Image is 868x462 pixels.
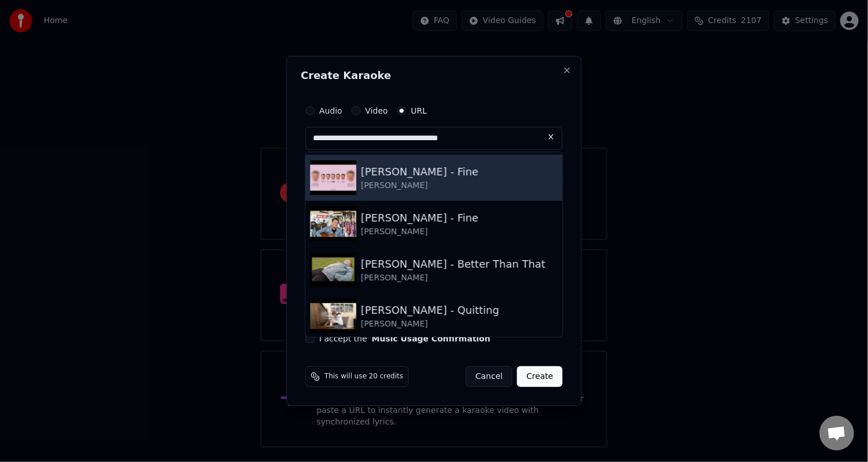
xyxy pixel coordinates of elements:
[324,372,403,381] span: This will use 20 credits
[319,335,490,343] label: I accept the
[301,70,567,81] h2: Create Karaoke
[319,107,342,115] label: Audio
[310,299,356,333] img: Ian McConnell - Quitting
[411,107,427,115] label: URL
[361,180,478,191] div: [PERSON_NAME]
[361,164,478,180] div: [PERSON_NAME] - Fine
[361,226,478,238] div: [PERSON_NAME]
[361,272,545,284] div: [PERSON_NAME]
[466,366,512,387] button: Cancel
[372,335,490,343] button: I accept the
[361,256,545,272] div: [PERSON_NAME] - Better Than That
[361,210,478,226] div: [PERSON_NAME] - Fine
[361,302,499,318] div: [PERSON_NAME] - Quitting
[517,366,563,387] button: Create
[365,107,388,115] label: Video
[310,253,356,287] img: Ian McConnell - Better Than That
[310,160,356,195] img: Ian McConnell - Fine
[361,318,499,330] div: [PERSON_NAME]
[310,206,356,241] img: Ian McConnell - Fine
